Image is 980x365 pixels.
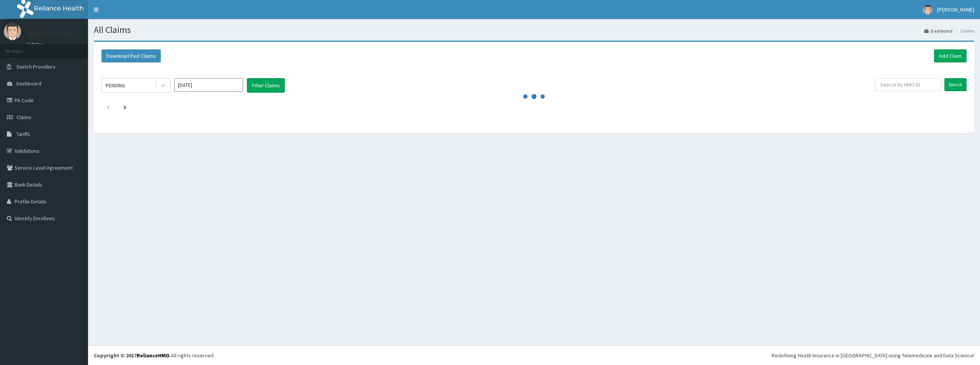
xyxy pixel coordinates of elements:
[94,25,974,35] h1: All Claims
[137,352,170,359] a: RelianceHMO
[924,28,952,34] a: Dashboard
[953,28,974,34] li: Claims
[16,114,31,121] span: Claims
[16,63,56,70] span: Switch Providers
[174,78,243,92] input: Select Month and Year
[523,85,546,108] svg: audio-loading
[101,49,161,62] button: Download Paid Claims
[937,6,974,13] span: [PERSON_NAME]
[106,82,125,89] div: PENDING
[106,103,110,110] a: Previous page
[124,103,126,110] a: Next page
[88,345,980,365] footer: All rights reserved.
[16,80,41,87] span: Dashboard
[923,5,933,15] img: User Image
[27,31,77,38] p: [PERSON_NAME]
[4,23,21,40] img: User Image
[27,42,45,47] a: Online
[772,352,974,359] div: Redefining Heath Insurance in [GEOGRAPHIC_DATA] using Telemedicine and Data Science!
[16,131,30,137] span: Tariffs
[934,49,967,62] a: Add Claim
[875,78,942,91] input: Search by HMO ID
[94,352,171,359] strong: Copyright © 2017 .
[247,78,285,93] button: Filter Claims
[944,78,967,91] input: Search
